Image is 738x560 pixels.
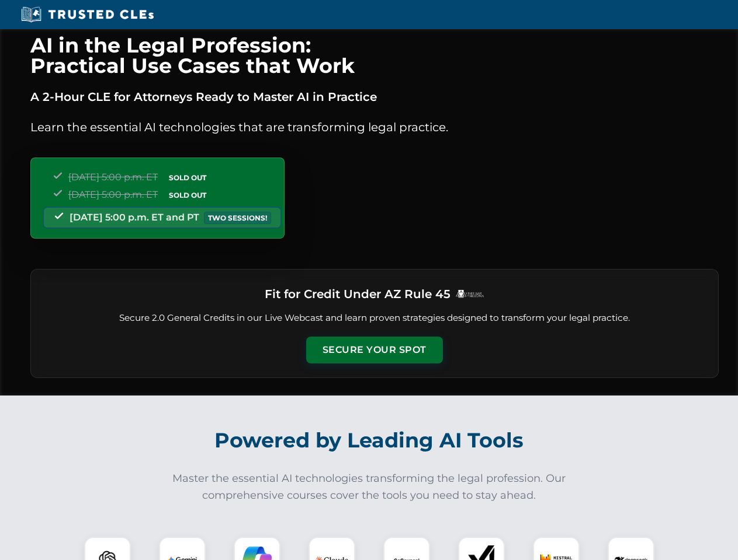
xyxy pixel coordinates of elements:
[30,118,719,136] p: Learn the essential AI technologies that are transforming legal practice.
[30,35,719,76] h1: AI in the Legal Profession: Practical Use Cases that Work
[265,283,451,304] h3: Fit for Credit Under AZ Rule 45
[165,171,210,184] span: SOLD OUT
[45,311,704,325] p: Secure 2.0 General Credits in our Live Webcast and learn proven strategies designed to transform ...
[165,470,574,504] p: Master the essential AI technologies transforming the legal profession. Our comprehensive courses...
[18,6,157,23] img: Trusted CLEs
[46,420,693,461] h2: Powered by Leading AI Tools
[306,337,443,363] button: Secure Your Spot
[455,289,484,298] img: Logo
[30,87,719,106] p: A 2-Hour CLE for Attorneys Ready to Master AI in Practice
[165,189,210,201] span: SOLD OUT
[68,189,158,200] span: [DATE] 5:00 p.m. ET
[68,171,158,183] span: [DATE] 5:00 p.m. ET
